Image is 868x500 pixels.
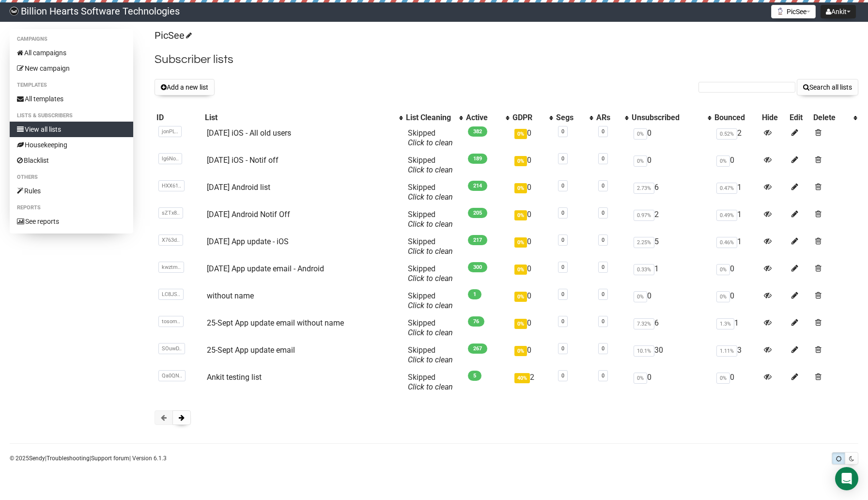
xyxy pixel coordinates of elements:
a: 0 [602,291,604,297]
a: [DATE] iOS - All old users [207,128,291,138]
span: Skipped [408,373,453,391]
div: ID [156,113,201,123]
span: 0.49% [716,210,737,221]
a: 25-Sept App update email [207,345,295,355]
a: [DATE] App update email - Android [207,264,324,273]
a: Support forum [91,455,129,462]
span: Skipped [408,128,453,147]
td: 0 [713,152,760,179]
div: ARs [596,113,620,123]
td: 2 [511,369,554,396]
li: Others [10,172,133,183]
a: 0 [602,318,604,325]
span: 2.73% [634,183,654,194]
a: Rules [10,183,133,199]
a: 0 [561,128,564,135]
span: 40% [514,373,530,383]
span: 0% [716,156,730,167]
td: 0 [511,206,554,233]
span: 0% [634,156,647,167]
a: Click to clean [408,219,453,229]
span: 214 [468,181,487,191]
th: Edit: No sort applied, sorting is disabled [788,111,811,125]
span: lg6No.. [158,153,182,164]
span: 1.3% [716,318,734,329]
span: Qa0QN.. [158,370,186,381]
span: 300 [468,262,487,272]
li: Templates [10,79,133,91]
td: 1 [713,314,760,342]
div: GDPR [512,113,544,123]
span: 0% [514,237,527,248]
a: 0 [602,128,604,135]
a: 0 [561,264,564,270]
span: 76 [468,316,484,327]
a: 25-Sept App update email without name [207,318,344,328]
a: Click to clean [408,138,453,147]
td: 0 [713,287,760,314]
a: Click to clean [408,382,453,391]
td: 0 [511,233,554,260]
td: 0 [511,260,554,287]
a: without name [207,291,254,300]
span: 0% [634,291,647,302]
div: List Cleaning [406,113,454,123]
th: List Cleaning: No sort applied, activate to apply an ascending sort [404,111,464,125]
th: Segs: No sort applied, activate to apply an ascending sort [554,111,594,125]
div: Segs [556,113,585,123]
td: 1 [713,179,760,206]
a: [DATE] App update - iOS [207,237,289,246]
li: Lists & subscribers [10,110,133,122]
a: 0 [561,318,564,325]
th: GDPR: No sort applied, activate to apply an ascending sort [511,111,554,125]
div: Hide [762,113,786,123]
a: 0 [602,156,604,162]
td: 0 [630,152,713,179]
li: Reports [10,202,133,214]
td: 1 [713,233,760,260]
td: 1 [713,206,760,233]
span: 0% [514,129,527,139]
td: 0 [713,260,760,287]
a: 0 [602,183,604,189]
a: Click to clean [408,301,453,310]
a: 0 [561,291,564,297]
a: Click to clean [408,355,453,364]
div: Open Intercom Messenger [835,467,858,490]
a: Click to clean [408,328,453,337]
a: 0 [602,345,604,352]
a: View all lists [10,122,133,137]
button: Search all lists [797,79,858,95]
span: X763d.. [158,234,183,246]
div: Active [466,113,501,123]
span: jonPL.. [158,126,182,137]
a: 0 [602,264,604,270]
button: PicSee [771,5,816,18]
a: New campaign [10,61,133,76]
span: Skipped [408,210,453,229]
a: See reports [10,214,133,229]
span: 10.1% [634,345,654,357]
a: 0 [561,345,564,352]
p: © 2025 | | | Version 6.1.3 [10,453,167,464]
a: 0 [561,183,564,189]
span: Skipped [408,291,453,310]
th: ID: No sort applied, sorting is disabled [155,111,203,125]
a: PicSee [155,30,190,41]
span: Skipped [408,264,453,283]
td: 3 [713,342,760,369]
td: 1 [630,260,713,287]
span: 0% [716,291,730,302]
span: 0.52% [716,128,737,140]
span: 0% [716,264,730,275]
th: Unsubscribed: No sort applied, activate to apply an ascending sort [630,111,713,125]
td: 6 [630,179,713,206]
span: 189 [468,154,487,164]
th: List: No sort applied, activate to apply an ascending sort [203,111,404,125]
span: 2.25% [634,237,654,248]
span: kwztm.. [158,262,184,273]
span: 0.33% [634,264,654,275]
a: Ankit testing list [207,373,262,382]
span: 382 [468,126,487,137]
td: 0 [511,287,554,314]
